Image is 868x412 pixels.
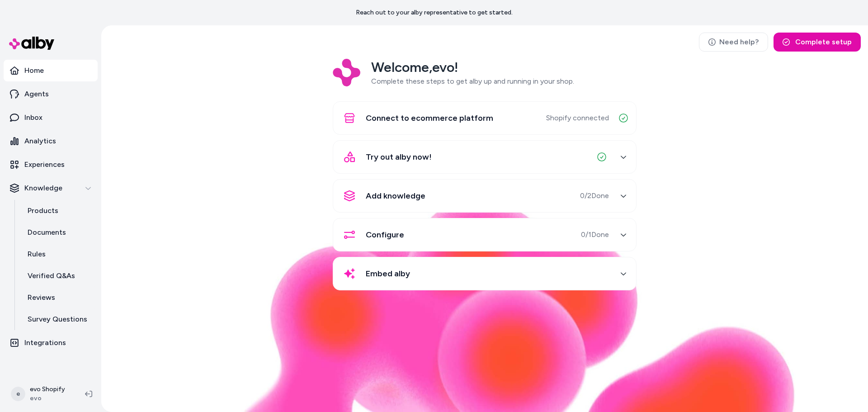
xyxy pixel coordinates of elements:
[24,183,62,194] p: Knowledge
[546,113,609,123] span: Shopify connected
[11,387,25,401] span: e
[28,270,75,281] p: Verified Q&As
[4,107,98,128] a: Inbox
[30,394,65,403] span: evo
[366,228,404,241] span: Configure
[339,146,631,168] button: Try out alby now!
[4,83,98,105] a: Agents
[366,189,425,202] span: Add knowledge
[24,136,56,147] p: Analytics
[4,177,98,199] button: Knowledge
[371,77,574,85] span: Complete these steps to get alby up and running in your shop.
[371,59,574,76] h2: Welcome, evo !
[366,267,410,280] span: Embed alby
[19,243,98,265] a: Rules
[19,200,98,222] a: Products
[174,196,796,412] img: alby Bubble
[24,89,49,99] p: Agents
[19,222,98,243] a: Documents
[5,379,78,408] button: eevo Shopifyevo
[339,224,631,246] button: Configure0/1Done
[4,332,98,354] a: Integrations
[24,65,44,76] p: Home
[580,190,609,201] span: 0 / 2 Done
[339,185,631,207] button: Add knowledge0/2Done
[339,107,631,129] button: Connect to ecommerce platformShopify connected
[356,8,513,17] p: Reach out to your alby representative to get started.
[24,337,66,348] p: Integrations
[339,263,631,284] button: Embed alby
[28,227,66,238] p: Documents
[28,292,55,303] p: Reviews
[28,249,46,260] p: Rules
[4,130,98,152] a: Analytics
[19,308,98,330] a: Survey Questions
[366,151,432,163] span: Try out alby now!
[699,33,768,52] a: Need help?
[9,37,54,50] img: alby Logo
[333,59,360,86] img: Logo
[24,112,42,123] p: Inbox
[28,314,87,325] p: Survey Questions
[774,33,861,52] button: Complete setup
[19,287,98,308] a: Reviews
[366,112,493,124] span: Connect to ecommerce platform
[4,154,98,175] a: Experiences
[4,60,98,81] a: Home
[30,385,65,394] p: evo Shopify
[19,265,98,287] a: Verified Q&As
[581,229,609,240] span: 0 / 1 Done
[28,205,58,216] p: Products
[24,159,65,170] p: Experiences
